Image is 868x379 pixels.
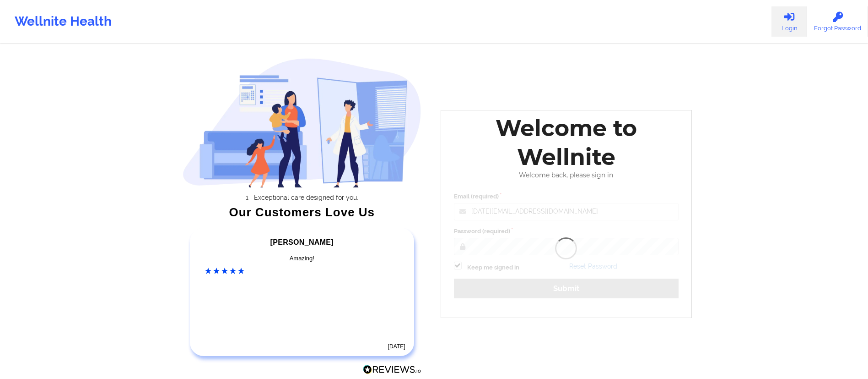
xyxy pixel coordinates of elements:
[447,114,685,171] div: Welcome to Wellnite
[191,194,421,201] li: Exceptional care designed for you.
[363,365,421,377] a: Reviews.io Logo
[183,208,421,217] div: Our Customers Love Us
[771,6,807,37] a: Login
[447,171,685,179] div: Welcome back, please sign in
[183,58,421,187] img: wellnite-auth-hero_200.c722682e.png
[388,343,405,350] time: [DATE]
[363,365,421,374] img: Reviews.io Logo
[807,6,868,37] a: Forgot Password
[270,238,334,246] span: [PERSON_NAME]
[205,254,399,263] div: Amazing!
